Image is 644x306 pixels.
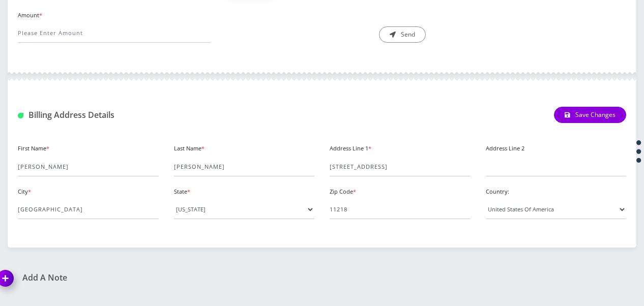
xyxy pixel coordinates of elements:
label: City [18,188,31,196]
label: Amount [18,11,211,20]
button: Send [379,26,426,43]
input: Address Line 1 [330,157,471,176]
label: Zip Code [330,188,356,196]
input: Please Enter Amount [18,23,211,43]
label: First Name [18,144,49,153]
img: Billing Address Detail [18,113,23,118]
label: Address Line 1 [330,144,371,153]
button: Save Changes [554,107,626,123]
input: First Name [18,157,159,176]
label: Address Line 2 [486,144,524,153]
label: Last Name [174,144,204,153]
input: City [18,200,159,219]
input: Zip [330,200,471,219]
label: State [174,188,190,196]
label: Country: [486,188,509,196]
h1: Billing Address Details [18,110,211,120]
input: Last Name [174,157,315,176]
